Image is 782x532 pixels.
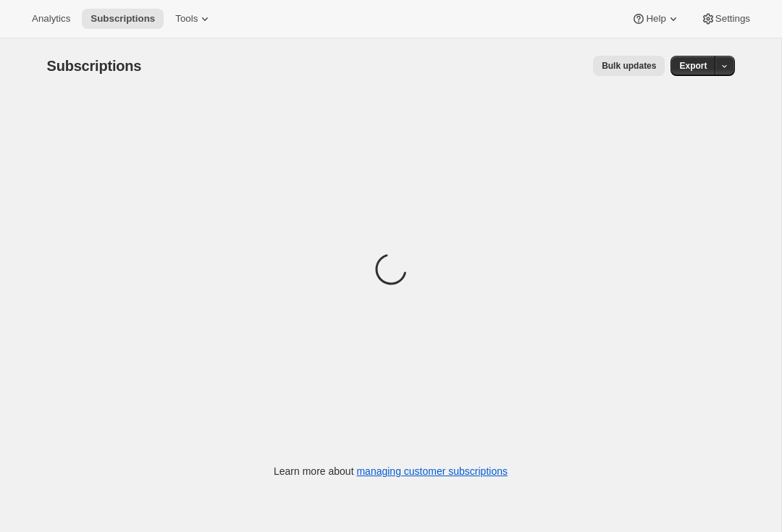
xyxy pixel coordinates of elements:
[679,60,707,72] span: Export
[175,13,198,25] span: Tools
[646,13,665,25] span: Help
[32,13,70,25] span: Analytics
[623,9,689,29] button: Help
[692,9,759,29] button: Settings
[602,60,656,72] span: Bulk updates
[670,56,715,76] button: Export
[91,13,155,25] span: Subscriptions
[715,13,750,25] span: Settings
[47,58,142,74] span: Subscriptions
[167,9,221,29] button: Tools
[356,465,508,477] a: managing customer subscriptions
[23,9,79,29] button: Analytics
[82,9,164,29] button: Subscriptions
[274,464,508,478] p: Learn more about
[593,56,665,76] button: Bulk updates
